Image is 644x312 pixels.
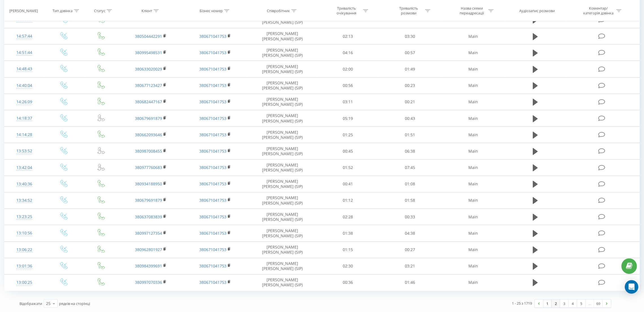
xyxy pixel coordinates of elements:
td: 02:28 [317,209,379,225]
td: Main [441,274,505,291]
td: 06:38 [379,143,441,159]
td: [PERSON_NAME] [PERSON_NAME] (SIP) [248,176,317,192]
td: 00:33 [379,209,441,225]
div: Open Intercom Messenger [625,280,638,294]
a: 380679691879 [135,116,162,121]
td: Main [441,225,505,241]
td: Main [441,94,505,110]
td: Main [441,127,505,143]
a: 380671041753 [199,280,226,285]
div: Тривалість очікування [331,6,362,16]
td: 04:38 [379,225,441,241]
a: 380934188950 [135,181,162,186]
a: 380679691879 [135,197,162,203]
td: Main [441,176,505,192]
td: [PERSON_NAME] [PERSON_NAME] (SIP) [248,258,317,274]
a: 2 [552,300,560,307]
a: 380637083839 [135,214,162,219]
div: 13:40:36 [10,179,38,190]
a: 1 [543,300,552,307]
td: 01:49 [379,61,441,77]
div: [PERSON_NAME] [9,8,38,13]
a: 5 [577,300,586,307]
div: 13:34:52 [10,195,38,206]
div: Бізнес номер [200,8,223,13]
a: 380504442291 [135,34,162,39]
td: Main [441,45,505,61]
a: 380633020029 [135,66,162,72]
div: Тип дзвінка [53,8,73,13]
td: 00:43 [379,110,441,127]
a: 380671041753 [199,50,226,55]
div: Співробітник [267,8,290,13]
a: 380962801927 [135,247,162,252]
td: 05:19 [317,110,379,127]
a: 380671041753 [199,263,226,269]
td: 01:46 [379,274,441,291]
td: 01:15 [317,241,379,258]
td: 03:21 [379,258,441,274]
a: 380984399691 [135,263,162,269]
span: рядків на сторінці [59,301,90,306]
td: [PERSON_NAME] [PERSON_NAME] (SIP) [248,127,317,143]
td: Main [441,61,505,77]
td: 00:23 [379,77,441,94]
td: Main [441,159,505,176]
td: 01:38 [317,225,379,241]
td: [PERSON_NAME] [PERSON_NAME] (SIP) [248,241,317,258]
div: 14:57:44 [10,31,38,42]
td: 04:16 [317,45,379,61]
div: 13:23:25 [10,211,38,222]
td: 01:58 [379,192,441,208]
div: Аудіозапис розмови [519,8,555,13]
td: 00:27 [379,241,441,258]
td: [PERSON_NAME] [PERSON_NAME] (SIP) [248,110,317,127]
div: 13:01:36 [10,261,38,272]
td: Main [441,209,505,225]
td: 07:45 [379,159,441,176]
td: [PERSON_NAME] [PERSON_NAME] (SIP) [248,192,317,208]
a: 380671041753 [199,66,226,72]
td: 02:00 [317,61,379,77]
td: [PERSON_NAME] [PERSON_NAME] (SIP) [248,94,317,110]
td: [PERSON_NAME] [PERSON_NAME] (SIP) [248,77,317,94]
div: 14:51:44 [10,47,38,58]
a: 380671041753 [199,148,226,154]
a: 380671041753 [199,165,226,170]
td: [PERSON_NAME] [PERSON_NAME] (SIP) [248,61,317,77]
td: 00:57 [379,45,441,61]
td: Main [441,192,505,208]
div: 14:14:28 [10,129,38,140]
td: [PERSON_NAME] [PERSON_NAME] (SIP) [248,225,317,241]
td: Main [441,110,505,127]
a: 380977760683 [135,165,162,170]
td: 01:51 [379,127,441,143]
div: Статус [94,8,105,13]
td: 03:11 [317,94,379,110]
div: 13:10:56 [10,228,38,239]
a: 380671041753 [199,214,226,219]
a: 380671041753 [199,99,226,104]
div: Тривалість розмови [394,6,424,16]
a: 380662093646 [135,132,162,137]
td: [PERSON_NAME] [PERSON_NAME] (SIP) [248,45,317,61]
a: 380671041753 [199,197,226,203]
div: 13:42:04 [10,162,38,173]
td: 01:08 [379,176,441,192]
td: [PERSON_NAME] [PERSON_NAME] (SIP) [248,274,317,291]
td: [PERSON_NAME] [PERSON_NAME] (SIP) [248,209,317,225]
a: 380987008455 [135,148,162,154]
a: 380997127354 [135,230,162,236]
div: 13:06:22 [10,244,38,255]
span: Відображати [19,301,42,306]
div: 14:26:09 [10,96,38,107]
a: 380671041753 [199,247,226,252]
td: 00:45 [317,143,379,159]
div: 13:53:52 [10,146,38,157]
a: 380682447167 [135,99,162,104]
a: 3 [560,300,569,307]
td: Main [441,258,505,274]
td: Main [441,77,505,94]
td: Main [441,143,505,159]
div: Коментар/категорія дзвінка [582,6,615,16]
